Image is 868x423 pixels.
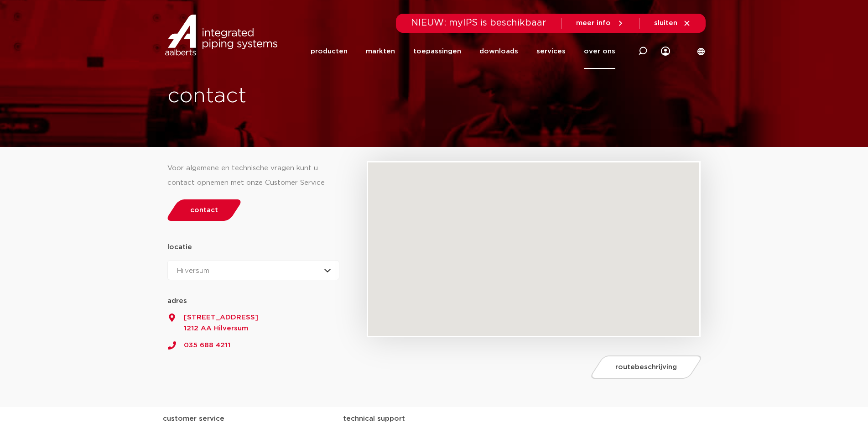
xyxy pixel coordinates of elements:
div: Voor algemene en technische vragen kunt u contact opnemen met onze Customer Service [167,161,340,190]
a: contact [165,199,243,221]
a: over ons [584,34,615,69]
nav: Menu [311,34,615,69]
span: routebeschrijving [615,364,677,371]
a: routebeschrijving [589,355,704,379]
a: sluiten [654,19,691,27]
span: contact [190,207,218,214]
strong: locatie [167,244,192,251]
span: sluiten [654,20,677,26]
a: toepassingen [413,34,461,69]
strong: customer service technical support [163,415,405,422]
a: downloads [479,34,518,69]
a: services [536,34,566,69]
a: markten [366,34,395,69]
h1: contact [167,82,468,111]
a: meer info [576,19,624,27]
span: Hilversum [177,267,209,274]
span: meer info [576,20,611,26]
a: producten [311,34,348,69]
span: NIEUW: myIPS is beschikbaar [411,18,546,27]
